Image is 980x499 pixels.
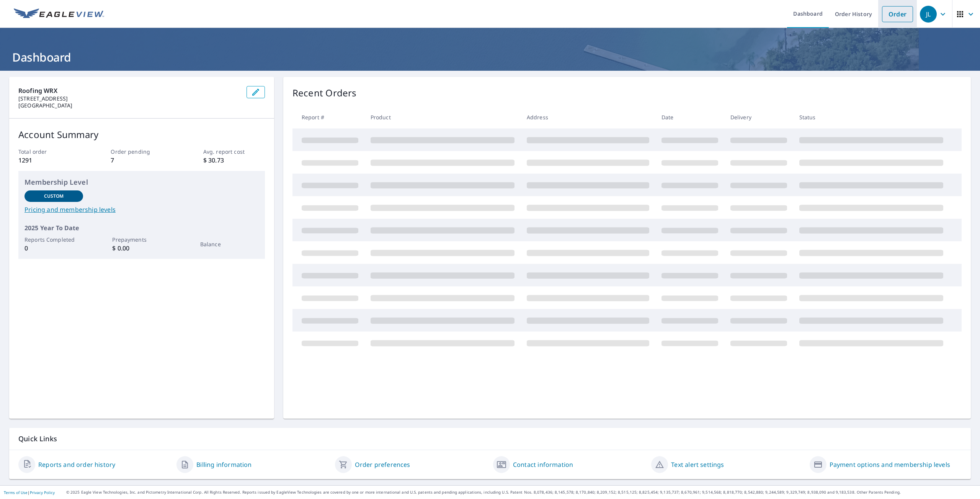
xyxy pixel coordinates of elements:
p: Recent Orders [292,86,357,100]
p: $ 0.00 [112,244,171,253]
p: 1291 [18,156,80,165]
th: Report # [292,106,364,128]
p: 0 [24,244,83,253]
a: Billing information [196,460,252,469]
p: Roofing WRX [18,86,240,95]
p: © 2025 Eagle View Technologies, Inc. and Pictometry International Corp. All Rights Reserved. Repo... [66,489,976,495]
a: Order preferences [355,460,410,469]
p: Custom [44,193,64,200]
a: Terms of Use [4,490,28,495]
th: Status [793,106,949,128]
p: [STREET_ADDRESS] [18,95,240,102]
a: Pricing and membership levels [24,205,259,214]
p: Total order [18,148,80,156]
p: Prepayments [112,236,171,244]
p: Order pending [111,148,172,156]
img: EV Logo [14,8,104,20]
p: Account Summary [18,128,265,141]
a: Contact information [513,460,573,469]
p: Avg. report cost [203,148,265,156]
th: Delivery [724,106,793,128]
p: [GEOGRAPHIC_DATA] [18,102,240,109]
p: Quick Links [18,434,962,444]
th: Address [521,106,655,128]
p: 2025 Year To Date [24,223,259,232]
th: Product [364,106,521,128]
h1: Dashboard [9,49,971,65]
p: Membership Level [24,177,259,187]
p: Reports Completed [24,236,83,244]
p: 7 [111,156,172,165]
p: | [4,490,55,495]
a: Privacy Policy [30,490,55,495]
a: Text alert settings [671,460,724,469]
a: Reports and order history [38,460,115,469]
a: Order [882,6,913,22]
a: Payment options and membership levels [830,460,950,469]
div: JL [920,6,937,23]
p: $ 30.73 [203,156,265,165]
p: Balance [200,240,259,248]
th: Date [655,106,724,128]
